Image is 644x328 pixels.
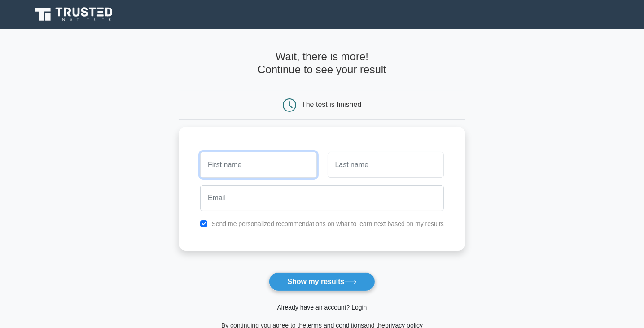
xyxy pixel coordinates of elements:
[328,152,444,178] input: Last name
[302,101,361,108] div: The test is finished
[211,220,444,227] label: Send me personalized recommendations on what to learn next based on my results
[269,272,375,291] button: Show my results
[179,50,465,76] h4: Wait, there is more! Continue to see your result
[200,152,316,178] input: First name
[200,185,444,211] input: Email
[277,304,367,311] a: Already have an account? Login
